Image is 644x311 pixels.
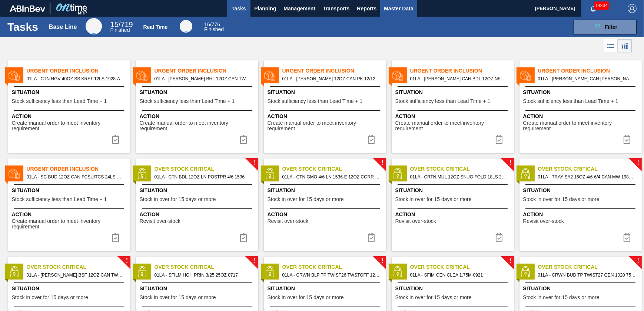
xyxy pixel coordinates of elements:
button: icon-task complete [618,132,636,147]
span: 01LA - CRWN BLP TP TWIST26 TWSTOFF 12 OZ 70 LB [282,271,380,279]
span: Situation [395,187,512,194]
span: 01LA - CTN GMO 4/6 LN 1536-E 12OZ CORR 0823 NU [282,173,380,181]
img: status [264,168,275,179]
span: Situation [523,187,640,194]
span: Situation [395,285,512,292]
span: Action [12,113,129,120]
span: ! [253,160,256,165]
div: Complete task: 7000146 [618,230,636,245]
span: Situation [140,88,256,96]
div: Base Line [49,24,77,30]
span: Action [523,211,640,218]
span: 01LA - CRTN MUL 12OZ SNUG FOLD 18LS 2146-A AQUEOUS COATING [410,173,508,181]
div: Real Time [143,24,168,30]
span: Stock in over for 15 days or more [12,295,88,300]
button: Filter [574,20,637,34]
span: Create manual order to meet inventory requirement [268,120,384,132]
span: Stock in over for 15 days or more [523,197,600,202]
span: Revisit over-stock [395,218,436,224]
span: Stock in over for 15 days or more [140,197,216,202]
img: Logout [628,4,637,13]
span: Revisit over-stock [268,218,308,224]
span: Action [395,113,512,120]
div: Complete task: 7000097 [235,230,252,245]
span: Finished [110,27,130,33]
span: Situation [140,187,256,194]
span: Situation [12,88,129,96]
span: 01LA - CARR BHL 12OZ CAN TWNSTK 30/12 CAN CAN OUTDOOR PROMO [155,75,252,83]
span: Create manual order to meet inventory requirement [395,120,512,132]
button: icon-task complete [618,230,636,245]
span: ! [126,258,128,264]
span: Urgent Order Inclusion [27,67,130,75]
span: Create manual order to meet inventory requirement [523,120,640,132]
img: status [9,266,20,277]
span: 01LA - CTN HGV 40OZ SS KRFT 12LS 1928-A [27,75,125,83]
span: ! [637,258,639,264]
span: ! [253,258,256,264]
div: Complete task: 7000841 [490,132,508,147]
h1: Tasks [7,23,39,31]
span: Action [523,113,640,120]
span: Stock sufficiency less than Lead Time + 1 [395,98,491,104]
span: Over Stock Critical [155,263,258,271]
span: Action [395,211,512,218]
button: icon-task complete [235,132,252,147]
button: icon-task complete [362,132,380,147]
span: Urgent Order Inclusion [282,67,386,75]
span: Stock sufficiency less than Lead Time + 1 [140,98,235,104]
span: Over Stock Critical [538,165,642,173]
span: Tasks [230,4,247,13]
button: icon-task complete [107,132,125,147]
span: Action [268,211,384,218]
span: 01LA - SC BUD 12OZ CAN FCSUITCS 24LS HOLIDAY PROMO [27,173,125,181]
span: / 776 [204,21,220,27]
span: Master Data [384,4,413,13]
span: Over Stock Critical [410,165,514,173]
span: Stock in over for 15 days or more [140,295,216,300]
span: Action [140,211,256,218]
div: Real Time [204,22,224,32]
div: Base Line [110,21,133,33]
span: Stock in over for 15 days or more [395,295,472,300]
span: Revisit over-stock [140,218,180,224]
span: 01LA - CTN BDL 12OZ LN POSTPR 4/6 1536 [155,173,252,181]
div: Real Time [180,20,192,33]
img: status [520,168,531,179]
span: Management [283,4,315,13]
img: status [264,266,275,277]
span: Stock in over for 15 days or more [523,295,600,300]
span: Over Stock Critical [538,263,642,271]
div: Complete task: 7000844 [618,132,636,147]
img: status [136,266,147,277]
span: Revisit over-stock [523,218,564,224]
img: icon-task complete [239,233,248,242]
span: Stock in over for 15 days or more [268,295,344,300]
img: status [136,70,147,81]
img: status [136,168,147,179]
span: ! [509,160,511,165]
button: icon-task complete [490,230,508,245]
span: Stock sufficiency less than Lead Time + 1 [12,197,107,202]
span: Create manual order to meet inventory requirement [140,120,256,132]
img: icon-task complete [367,135,376,144]
div: Complete task: 7000753 [235,132,252,147]
div: Base Line [86,18,102,34]
span: Situation [12,187,129,194]
button: icon-task complete [107,230,125,245]
span: Transports [323,4,349,13]
span: Over Stock Critical [282,263,386,271]
img: status [9,168,20,179]
span: Over Stock Critical [282,165,386,173]
span: 01LA - SFILM HGH PRIN 3/25 25OZ 0717 [155,271,252,279]
span: Situation [395,88,512,96]
span: ! [509,258,511,264]
span: 01LA - TRAY SA2 16OZ 4/6-6/4 CAN MW 1986-D [538,173,636,181]
span: Finished [204,26,224,32]
div: Complete task: 7000130 [490,230,508,245]
span: 01LA - CARR CAN BUD 12OZ HOLIDAY TWNSTK 36/12 [538,75,636,83]
span: Over Stock Critical [155,165,258,173]
img: status [264,70,275,81]
span: Reports [357,4,376,13]
img: icon-task complete [495,233,504,242]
